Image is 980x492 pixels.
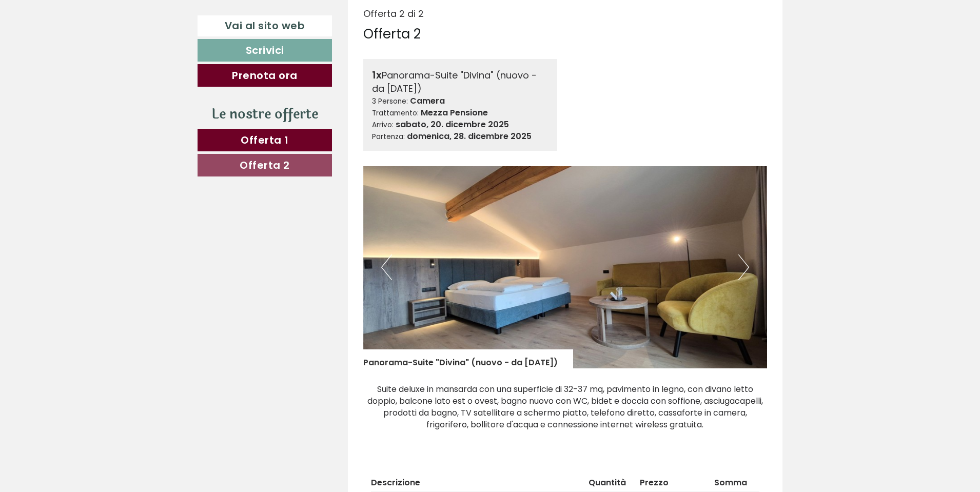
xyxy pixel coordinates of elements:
[363,349,573,369] div: Panorama-Suite "Divina" (nuovo - da [DATE])
[410,95,445,107] b: Camera
[363,384,768,430] p: Suite deluxe in mansarda con una superficie di 32-37 mq, pavimento in legno, con divano letto dop...
[198,39,332,62] a: Scrivici
[15,50,169,57] small: 20:42
[636,475,710,491] th: Prezzo
[198,15,332,36] a: Vai al sito web
[738,254,749,280] button: Next
[372,68,382,82] b: 1x
[396,119,509,130] b: sabato, 20. dicembre 2025
[372,68,549,95] div: Panorama-Suite "Divina" (nuovo - da [DATE])
[371,475,584,491] th: Descrizione
[421,107,488,119] b: Mezza Pensione
[15,30,169,38] div: Hotel Goldene Rose
[372,96,408,106] small: 3 Persone:
[710,475,759,491] th: Somma
[372,132,405,142] small: Partenza:
[584,475,636,491] th: Quantità
[407,130,532,142] b: domenica, 28. dicembre 2025
[241,133,289,147] span: Offerta 1
[363,25,421,44] div: Offerta 2
[346,266,405,288] button: Invia
[363,7,424,20] span: Offerta 2 di 2
[372,108,419,118] small: Trattamento:
[198,64,332,87] a: Prenota ora
[173,8,232,25] div: mercoledì
[363,166,768,368] img: image
[381,254,392,280] button: Previous
[8,28,174,59] div: Buon giorno, come possiamo aiutarla?
[198,105,332,124] div: Le nostre offerte
[372,120,394,130] small: Arrivo:
[240,158,290,172] span: Offerta 2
